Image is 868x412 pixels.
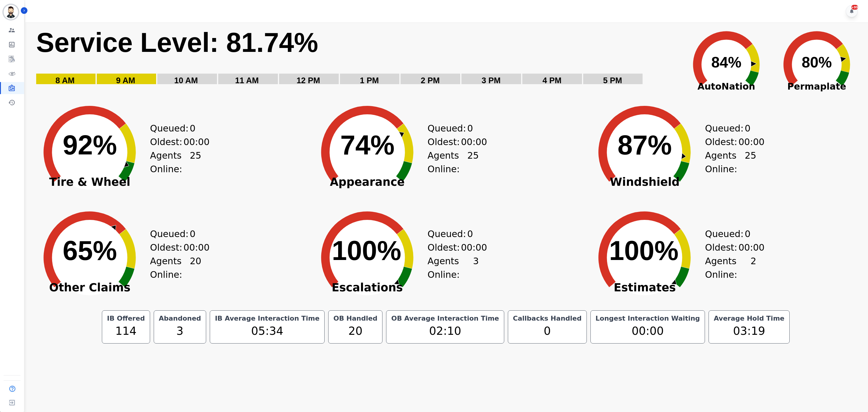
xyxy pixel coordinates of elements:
[428,227,473,241] div: Queued:
[851,5,858,10] div: +99
[745,122,750,135] span: 0
[584,179,705,185] span: Windshield
[428,135,473,149] div: Oldest:
[150,122,195,135] div: Queued:
[150,241,195,254] div: Oldest:
[584,285,705,291] span: Estimates
[340,130,395,160] text: 74%
[36,26,678,94] svg: Service Level: 0%
[158,323,202,340] div: 3
[712,314,785,323] div: Average Hold Time
[360,76,379,85] text: 1 PM
[63,130,117,160] text: 92%
[190,227,196,241] span: 0
[594,314,701,323] div: Longest Interaction Waiting
[681,80,772,93] span: AutoNation
[467,122,473,135] span: 0
[428,122,473,135] div: Queued:
[190,254,201,281] span: 20
[174,76,198,85] text: 10 AM
[473,254,479,281] span: 3
[30,285,150,291] span: Other Claims
[467,227,473,241] span: 0
[745,227,750,241] span: 0
[603,76,622,85] text: 5 PM
[158,314,202,323] div: Abandoned
[214,323,321,340] div: 05:34
[332,236,401,266] text: 100%
[705,254,756,281] div: Agents Online:
[705,135,750,149] div: Oldest:
[467,149,479,176] span: 25
[214,314,321,323] div: IB Average Interaction Time
[705,149,756,176] div: Agents Online:
[609,236,678,266] text: 100%
[332,323,379,340] div: 20
[705,241,750,254] div: Oldest:
[738,135,764,149] span: 00:00
[802,54,832,71] text: 80%
[297,76,320,85] text: 12 PM
[421,76,440,85] text: 2 PM
[150,227,195,241] div: Queued:
[116,76,135,85] text: 9 AM
[750,254,756,281] span: 2
[428,254,479,281] div: Agents Online:
[512,323,583,340] div: 0
[332,314,379,323] div: OB Handled
[184,135,209,149] span: 00:00
[55,76,75,85] text: 8 AM
[190,122,196,135] span: 0
[705,122,750,135] div: Queued:
[307,179,428,185] span: Appearance
[63,236,117,266] text: 65%
[428,149,479,176] div: Agents Online:
[4,5,18,19] img: Bordered avatar
[705,227,750,241] div: Queued:
[106,323,146,340] div: 114
[106,314,146,323] div: IB Offered
[390,314,500,323] div: OB Average Interaction Time
[461,241,487,254] span: 00:00
[184,241,209,254] span: 00:00
[150,135,195,149] div: Oldest:
[461,135,487,149] span: 00:00
[150,149,201,176] div: Agents Online:
[190,149,201,176] span: 25
[772,80,862,93] span: Permaplate
[712,323,785,340] div: 03:19
[428,241,473,254] div: Oldest:
[594,323,701,340] div: 00:00
[390,323,500,340] div: 02:10
[618,130,672,160] text: 87%
[30,179,150,185] span: Tire & Wheel
[36,27,318,58] text: Service Level: 81.74%
[512,314,583,323] div: Callbacks Handled
[745,149,756,176] span: 25
[738,241,764,254] span: 00:00
[711,54,741,71] text: 84%
[482,76,501,85] text: 3 PM
[307,285,428,291] span: Escalations
[235,76,259,85] text: 11 AM
[542,76,561,85] text: 4 PM
[150,254,201,281] div: Agents Online:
